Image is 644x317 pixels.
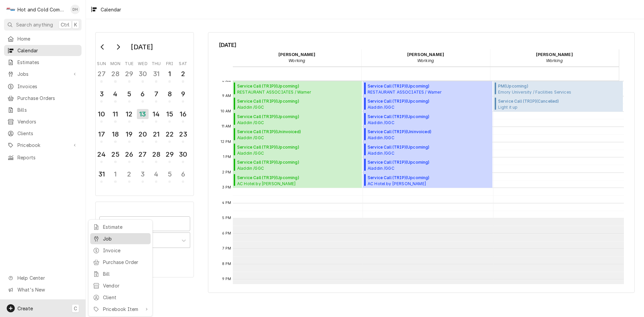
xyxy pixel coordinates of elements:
div: Client [103,294,148,301]
div: Bill [103,270,148,277]
div: Job [103,235,148,242]
div: Purchase Order [103,259,148,266]
div: Pricebook Item [103,306,142,313]
div: Invoice [103,247,148,254]
div: Vendor [103,282,148,289]
div: Estimate [103,223,148,230]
